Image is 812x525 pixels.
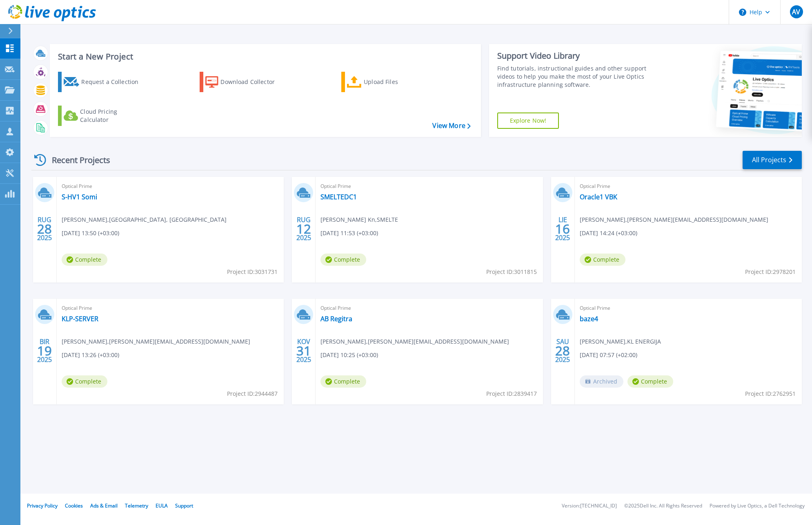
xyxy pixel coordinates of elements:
[341,72,432,92] a: Upload Files
[227,267,278,276] span: Project ID: 3031731
[486,267,537,276] span: Project ID: 3011815
[486,389,537,398] span: Project ID: 2839417
[296,347,311,354] span: 31
[65,502,83,509] a: Cookies
[62,304,279,313] span: Optical Prime
[580,351,637,360] span: [DATE] 07:57 (+02:00)
[31,150,121,170] div: Recent Projects
[743,151,802,169] a: All Projects
[200,72,291,92] a: Download Collector
[62,193,97,201] a: S-HV1 Somi
[627,375,673,388] span: Complete
[37,225,52,232] span: 28
[62,182,279,191] span: Optical Prime
[555,214,570,244] div: LIE 2025
[580,254,625,266] span: Complete
[37,336,52,366] div: BIR 2025
[555,225,570,232] span: 16
[320,182,538,191] span: Optical Prime
[296,225,311,232] span: 12
[62,215,227,224] span: [PERSON_NAME] , [GEOGRAPHIC_DATA], [GEOGRAPHIC_DATA]
[580,304,797,313] span: Optical Prime
[227,389,278,398] span: Project ID: 2944487
[580,375,623,388] span: Archived
[320,337,509,346] span: [PERSON_NAME] , [PERSON_NAME][EMAIL_ADDRESS][DOMAIN_NAME]
[320,304,538,313] span: Optical Prime
[562,503,617,509] li: Version: [TECHNICAL_ID]
[37,347,52,354] span: 19
[555,336,570,366] div: SAU 2025
[580,193,617,201] a: Oracle1 VBK
[320,315,352,323] a: AB Regitra
[80,108,145,124] div: Cloud Pricing Calculator
[156,502,168,509] a: EULA
[175,502,193,509] a: Support
[745,389,796,398] span: Project ID: 2762951
[320,229,378,238] span: [DATE] 11:53 (+03:00)
[62,315,98,323] a: KLP-SERVER
[580,229,637,238] span: [DATE] 14:24 (+03:00)
[81,74,147,90] div: Request a Collection
[580,315,598,323] a: baze4
[220,74,286,90] div: Download Collector
[58,52,470,61] h3: Start a New Project
[364,74,429,90] div: Upload Files
[27,502,58,509] a: Privacy Policy
[320,193,357,201] a: SMELTEDC1
[296,336,311,366] div: KOV 2025
[62,254,107,266] span: Complete
[432,122,470,130] a: View More
[62,229,119,238] span: [DATE] 13:50 (+03:00)
[320,215,398,224] span: [PERSON_NAME] Kn , SMELTE
[497,64,657,89] div: Find tutorials, instructional guides and other support videos to help you make the most of your L...
[745,267,796,276] span: Project ID: 2978201
[320,351,378,360] span: [DATE] 10:25 (+03:00)
[792,9,800,15] span: AV
[555,347,570,354] span: 28
[497,112,559,129] a: Explore Now!
[90,502,118,509] a: Ads & Email
[37,214,52,244] div: RUG 2025
[58,72,149,92] a: Request a Collection
[62,351,119,360] span: [DATE] 13:26 (+03:00)
[580,337,661,346] span: [PERSON_NAME] , KL ENERGIJA
[58,106,149,126] a: Cloud Pricing Calculator
[62,375,107,388] span: Complete
[580,182,797,191] span: Optical Prime
[320,375,366,388] span: Complete
[320,254,366,266] span: Complete
[296,214,311,244] div: RUG 2025
[624,503,702,509] li: © 2025 Dell Inc. All Rights Reserved
[125,502,148,509] a: Telemetry
[710,503,805,509] li: Powered by Live Optics, a Dell Technology
[580,215,768,224] span: [PERSON_NAME] , [PERSON_NAME][EMAIL_ADDRESS][DOMAIN_NAME]
[62,337,250,346] span: [PERSON_NAME] , [PERSON_NAME][EMAIL_ADDRESS][DOMAIN_NAME]
[497,51,657,61] div: Support Video Library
